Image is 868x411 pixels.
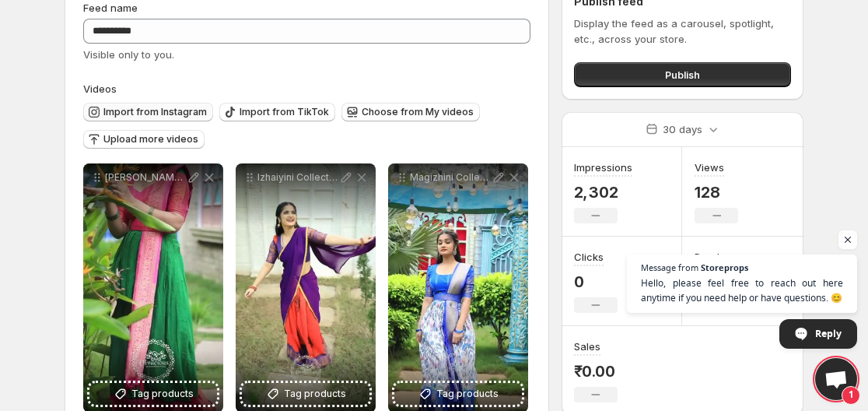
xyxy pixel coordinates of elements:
span: Choose from My videos [362,106,474,118]
h3: Impressions [574,160,632,175]
button: Tag products [242,383,369,405]
p: Izhaiyini Collection Checked Kanchi Cotton with Motif Prints and with Contrast Kanchi Border Coll... [257,171,338,184]
span: Import from Instagram [103,106,207,118]
p: 2,302 [574,183,632,202]
p: 0 [574,272,618,291]
span: Upload more videos [103,133,198,146]
p: 128 [695,183,738,202]
h3: Purchases [695,249,747,265]
p: ₹0.00 [574,362,618,381]
span: 1 [842,386,860,405]
span: Tag products [131,386,194,402]
button: Tag products [394,383,522,405]
p: Magizhini Collection Traditional Kalamkari Print with Long Border Collections Customizable as Leh... [410,171,491,184]
h3: Clicks [574,249,604,265]
span: Visible only to you. [83,48,174,61]
span: Tag products [284,386,346,402]
button: Import from TikTok [219,103,335,121]
span: Reply [815,320,842,347]
button: Choose from My videos [341,103,480,121]
span: Message from [641,263,698,272]
p: [PERSON_NAME] Collection Traditional Long Border Kanchi Cotton Collections Customizable as Leheng... [105,171,186,184]
h3: Views [695,160,724,175]
span: Tag products [436,386,499,402]
div: Open chat [815,358,857,400]
button: Import from Instagram [83,103,213,121]
span: Storeprops [701,263,748,272]
span: Publish [665,67,700,83]
button: Publish [574,62,791,87]
span: Import from TikTok [240,106,329,118]
span: Feed name [83,2,138,14]
p: 30 days [663,121,702,137]
h3: Sales [574,339,600,354]
p: Display the feed as a carousel, spotlight, etc., across your store. [574,16,791,47]
span: Videos [83,83,117,95]
button: Upload more videos [83,130,205,149]
span: Hello, please feel free to reach out here anytime if you need help or have questions. 😊 [641,276,843,305]
button: Tag products [89,383,217,405]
